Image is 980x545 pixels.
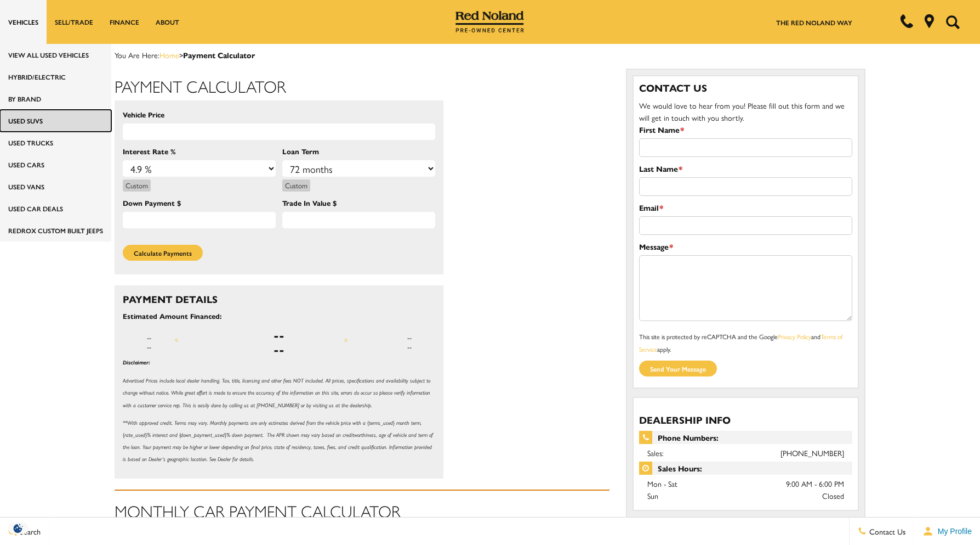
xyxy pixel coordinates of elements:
[123,179,151,192] a: Custom
[639,414,852,425] h3: Dealership Info
[134,248,192,258] span: Calculate Payments
[344,334,347,344] a: »
[867,526,905,537] span: Contact Us
[123,417,435,465] p: **With approved credit. Terms may vary. Monthly payments are only estimates derived from the vehi...
[5,522,31,534] section: Click to Open Cookie Consent Modal
[383,342,435,351] div: --
[639,82,852,94] h3: Contact Us
[822,490,844,502] span: Closed
[639,332,842,354] small: This site is protected by reCAPTCHA and the Google and apply.
[639,162,682,175] label: Last Name
[175,334,178,344] a: «
[933,527,972,536] span: My Profile
[455,15,525,26] a: Red Noland Pre-Owned
[123,333,175,342] div: --
[123,359,150,366] strong: Disclaimer:
[126,180,148,190] span: Custom
[639,361,717,377] input: Send your message
[285,180,307,190] span: Custom
[647,447,664,458] span: Sales:
[115,49,865,60] div: Breadcrumbs
[115,77,609,95] h1: Payment Calculator
[115,502,609,520] h1: Monthly Car Payment Calculator
[776,18,852,27] a: The Red Noland Way
[123,342,175,351] div: --
[639,100,845,123] span: We would love to hear from you! Please fill out this form and we will get in touch with you shortly.
[780,447,844,458] a: [PHONE_NUMBER]
[639,123,684,136] label: First Name
[123,311,221,321] strong: Estimated Amount Financed:
[123,294,435,305] h3: Payment Details
[282,145,319,158] label: Loan Term
[123,374,435,411] p: Advertised Prices include local dealer handling. Tax, title, licensing and other fees NOT include...
[115,49,255,60] span: You Are Here:
[214,328,344,342] div: --
[778,332,811,341] a: Privacy Policy
[159,49,255,60] span: >
[159,49,179,60] a: Home
[639,240,673,252] label: Message
[647,490,658,501] span: Sun
[914,518,980,545] button: Open user profile menu
[123,145,176,158] label: Interest Rate %
[383,333,435,342] div: --
[942,1,964,43] button: Open the search field
[639,201,663,213] label: Email
[455,11,525,33] img: Red Noland Pre-Owned
[123,197,181,209] label: Down Payment $
[786,477,844,490] span: 9:00 AM - 6:00 PM
[5,522,31,534] img: Opt-Out Icon
[639,431,852,444] span: Phone Numbers:
[639,332,842,354] a: Terms of Service
[282,179,310,192] a: Custom
[183,49,255,60] strong: Payment Calculator
[123,245,203,261] button: Calculate Payments
[647,478,677,489] span: Mon - Sat
[639,462,852,475] span: Sales Hours:
[123,109,164,121] label: Vehicle Price
[214,342,344,356] div: --
[282,197,337,209] label: Trade In Value $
